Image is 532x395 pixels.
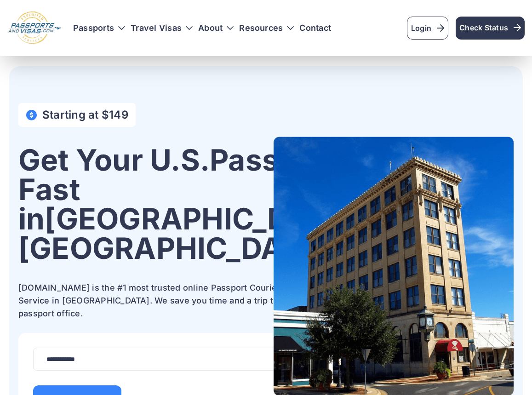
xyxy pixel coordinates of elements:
h3: Resources [239,23,294,33]
a: Contact [299,23,331,33]
h3: Travel Visas [131,23,193,33]
a: Login [407,17,448,40]
a: About [198,23,223,33]
h1: Get Your U.S. Passport Fast in [GEOGRAPHIC_DATA], [GEOGRAPHIC_DATA] [18,145,366,263]
img: Logo [7,11,62,45]
a: Check Status [456,17,525,40]
span: Login [411,23,444,34]
p: [DOMAIN_NAME] is the #1 most trusted online Passport Courier Service in [GEOGRAPHIC_DATA]. We sav... [18,281,303,320]
h3: Passports [73,23,125,33]
span: Check Status [459,22,521,33]
h4: Starting at $149 [42,109,128,121]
